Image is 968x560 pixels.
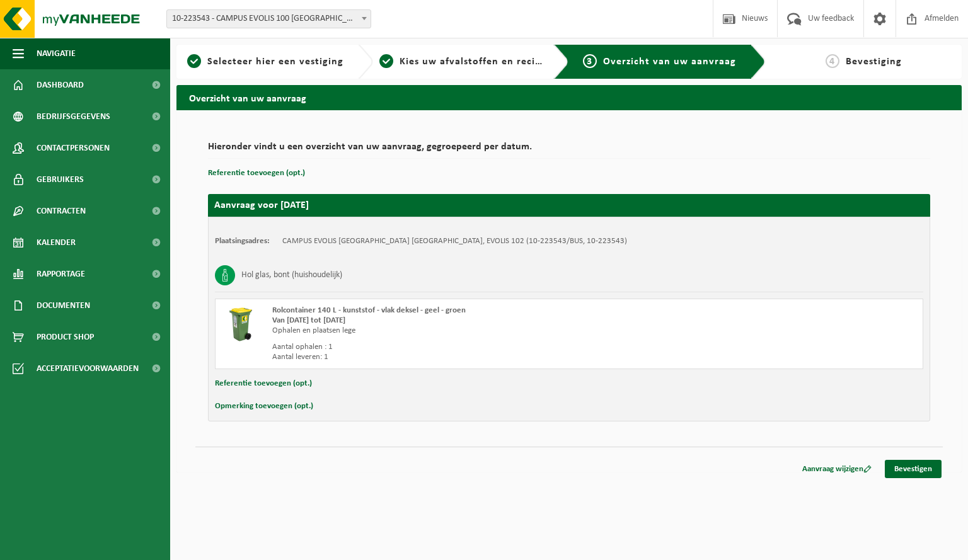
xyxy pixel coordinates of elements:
[37,353,139,384] span: Acceptatievoorwaarden
[583,54,597,68] span: 3
[167,10,371,28] span: 10-223543 - CAMPUS EVOLIS 100 NV - HARELBEKE
[37,69,84,101] span: Dashboard
[37,164,84,195] span: Gebruikers
[603,57,736,67] span: Overzicht van uw aanvraag
[272,352,619,362] div: Aantal leveren: 1
[222,306,260,343] img: WB-0140-HPE-GN-50.png
[207,57,343,67] span: Selecteer hier een vestiging
[37,227,76,258] span: Kalender
[176,85,962,110] h2: Overzicht van uw aanvraag
[400,57,573,67] span: Kies uw afvalstoffen en recipiënten
[272,316,345,324] strong: Van [DATE] tot [DATE]
[166,9,371,28] span: 10-223543 - CAMPUS EVOLIS 100 NV - HARELBEKE
[37,195,86,227] span: Contracten
[37,132,110,164] span: Contactpersonen
[187,54,201,68] span: 1
[183,54,348,69] a: 1Selecteer hier een vestiging
[215,237,270,245] strong: Plaatsingsadres:
[37,38,76,69] span: Navigatie
[379,54,544,69] a: 2Kies uw afvalstoffen en recipiënten
[272,342,619,352] div: Aantal ophalen : 1
[215,398,313,414] button: Opmerking toevoegen (opt.)
[214,200,309,210] strong: Aanvraag voor [DATE]
[208,165,305,181] button: Referentie toevoegen (opt.)
[37,290,90,321] span: Documenten
[37,258,85,290] span: Rapportage
[215,375,312,392] button: Referentie toevoegen (opt.)
[208,142,930,159] h2: Hieronder vindt u een overzicht van uw aanvraag, gegroepeerd per datum.
[37,321,94,353] span: Product Shop
[885,460,942,478] a: Bevestigen
[846,57,902,67] span: Bevestiging
[241,265,342,285] h3: Hol glas, bont (huishoudelijk)
[272,326,619,336] div: Ophalen en plaatsen lege
[282,236,627,246] td: CAMPUS EVOLIS [GEOGRAPHIC_DATA] [GEOGRAPHIC_DATA], EVOLIS 102 (10-223543/BUS, 10-223543)
[379,54,393,68] span: 2
[793,460,881,478] a: Aanvraag wijzigen
[272,306,466,314] span: Rolcontainer 140 L - kunststof - vlak deksel - geel - groen
[826,54,839,68] span: 4
[37,101,110,132] span: Bedrijfsgegevens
